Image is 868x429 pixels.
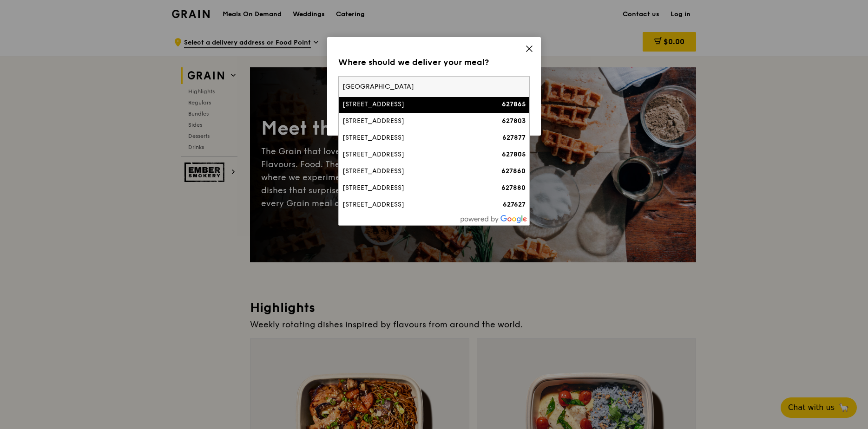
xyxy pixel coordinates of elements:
[503,201,526,208] strong: 627627
[342,200,480,209] div: [STREET_ADDRESS]
[502,117,526,125] strong: 627803
[460,215,527,223] img: powered-by-google.60e8a832.png
[502,100,526,108] strong: 627865
[342,183,480,193] div: [STREET_ADDRESS]
[342,100,480,109] div: [STREET_ADDRESS]
[342,117,480,126] div: [STREET_ADDRESS]
[338,56,530,69] div: Where should we deliver your meal?
[342,167,480,176] div: [STREET_ADDRESS]
[502,134,526,142] strong: 627877
[501,184,526,192] strong: 627880
[342,133,480,143] div: [STREET_ADDRESS]
[502,150,526,158] strong: 627805
[501,167,526,175] strong: 627860
[342,150,480,159] div: [STREET_ADDRESS]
